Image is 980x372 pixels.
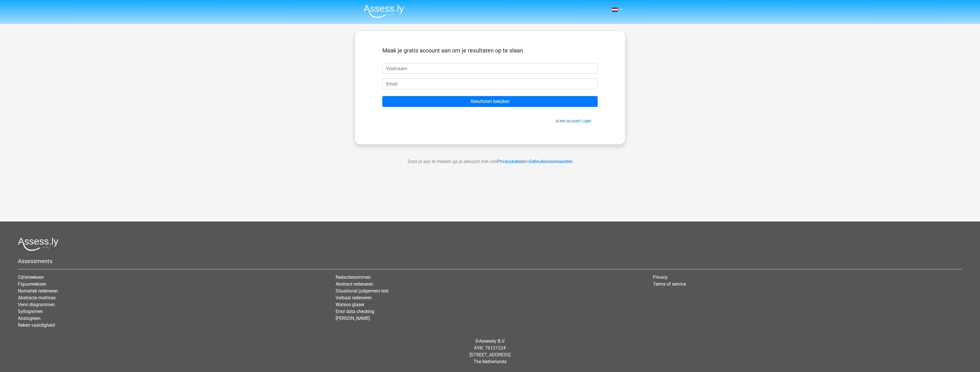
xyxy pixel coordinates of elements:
[382,78,598,89] input: Email
[479,338,505,344] a: Assessly B.V.
[336,275,371,280] a: Redactiesommen
[382,96,598,107] input: Resultaten bekijken
[382,47,598,54] h5: Maak je gratis account aan om je resultaten op te slaan
[336,288,389,294] a: Situational judgement test
[336,281,373,287] a: Abstract redeneren
[18,237,58,251] img: Assessly logo
[18,295,56,300] a: Abstracte matrices
[382,63,598,74] input: Voornaam
[653,275,668,280] a: Privacy
[497,159,524,164] a: Privacybeleid
[18,258,962,265] h5: Assessments
[336,309,374,314] a: Error data checking
[653,281,686,287] a: Terms of service
[364,5,404,18] img: Assessly
[529,159,573,164] a: Gebruiksvoorwaarden
[18,281,46,287] a: Figuurreeksen
[336,295,372,300] a: Verbaal redeneren
[18,309,43,314] a: Syllogismen
[18,302,55,307] a: Venn diagrammen
[336,302,364,307] a: Watson glaser
[18,322,55,328] a: Reken vaardigheid
[336,316,370,321] a: [PERSON_NAME]
[556,119,591,123] a: Al een account? Login
[18,288,58,294] a: Numeriek redeneren
[14,333,966,370] div: © KVK: 76121224 [STREET_ADDRESS] The Netherlands
[18,316,40,321] a: Analogieen
[18,275,44,280] a: Cijferreeksen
